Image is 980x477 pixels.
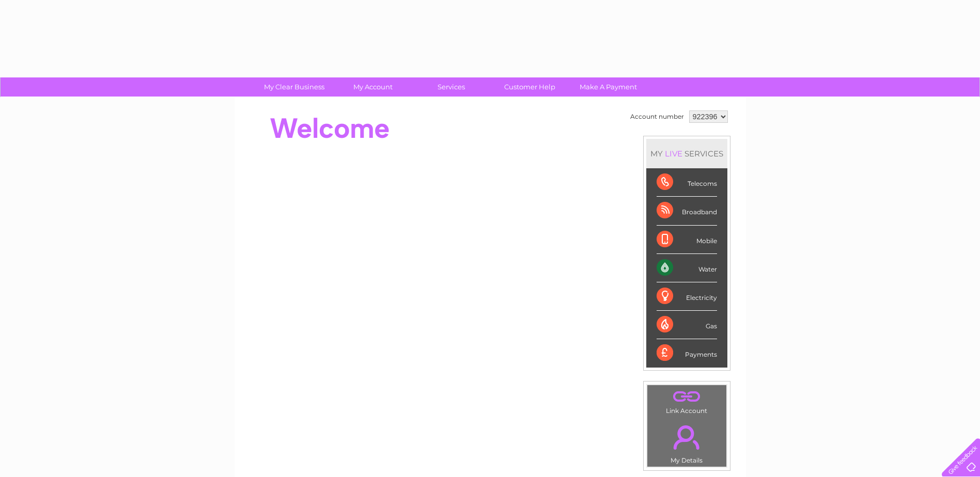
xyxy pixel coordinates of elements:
[657,339,717,367] div: Payments
[646,139,727,168] div: MY SERVICES
[657,226,717,254] div: Mobile
[628,108,687,125] td: Account number
[657,282,717,311] div: Electricity
[657,254,717,282] div: Water
[647,417,727,467] td: My Details
[409,77,494,97] a: Services
[487,77,572,97] a: Customer Help
[650,388,724,406] a: .
[650,419,724,455] a: .
[657,197,717,225] div: Broadband
[647,385,727,417] td: Link Account
[330,77,415,97] a: My Account
[663,149,685,158] div: LIVE
[252,77,337,97] a: My Clear Business
[566,77,651,97] a: Make A Payment
[657,311,717,339] div: Gas
[657,168,717,197] div: Telecoms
